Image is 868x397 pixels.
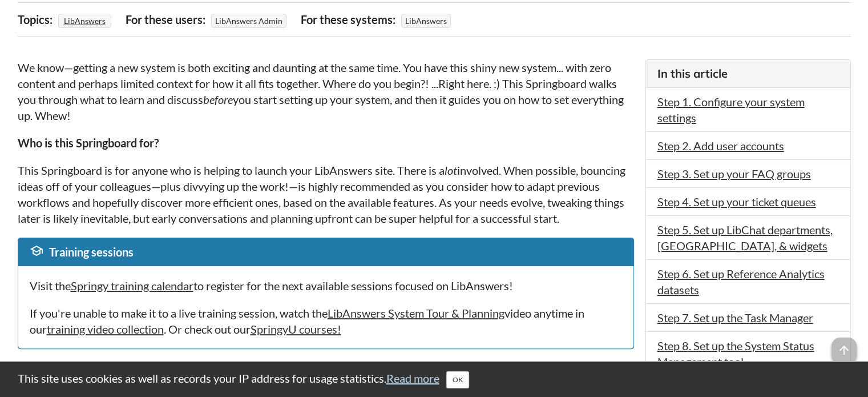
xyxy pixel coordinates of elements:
a: arrow_upward [831,339,857,352]
em: lot [445,163,457,177]
a: Step 4. Set up your ticket queues [657,195,816,208]
p: If you're unable to make it to a live training session, watch the video anytime in our . Or check... [30,305,622,337]
a: Step 8. Set up the System Status Management tool [657,339,814,368]
a: LibAnswers System Tour & Planning [328,306,504,320]
em: before [203,93,233,106]
a: Step 2. Add user accounts [657,139,784,153]
p: We know—getting a new system is both exciting and daunting at the same time. You have this shiny ... [18,59,634,123]
a: Step 5. Set up LibChat departments, [GEOGRAPHIC_DATA], & widgets [657,223,833,252]
span: LibAnswers Admin [211,14,286,28]
a: Step 3. Set up your FAQ groups [657,167,811,181]
a: Springy training calendar [71,279,193,292]
strong: Who is this Springboard for? [18,136,159,150]
span: LibAnswers [401,14,451,28]
a: SpringyU courses! [251,322,341,336]
a: training video collection [47,322,164,336]
div: For these systems: [301,9,398,30]
a: Step 6. Set up Reference Analytics datasets [657,267,825,296]
a: Step 1. Configure your system settings [657,95,805,125]
div: This site uses cookies as well as records your IP address for usage statistics. [6,370,862,388]
span: arrow_upward [831,338,857,363]
p: This Springboard is for anyone who is helping to launch your LibAnswers site. There is a involved... [18,162,634,226]
span: school [30,244,43,258]
a: Read more [386,371,439,385]
div: Topics: [18,9,55,30]
a: LibAnswers [62,13,107,29]
p: Visit the to register for the next available sessions focused on LibAnswers! [30,278,622,294]
div: For these users: [126,9,208,30]
a: Step 7. Set up the Task Manager [657,311,813,324]
h3: In this article [657,66,839,82]
span: Training sessions [49,245,134,259]
button: Close [446,371,469,388]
